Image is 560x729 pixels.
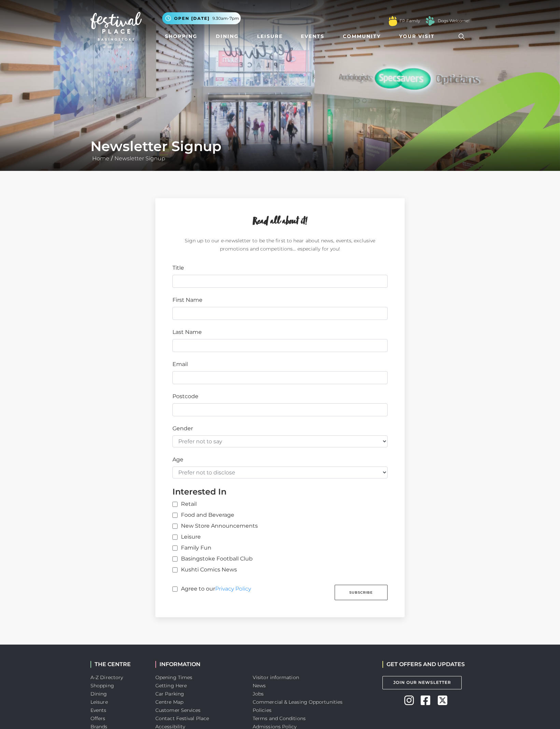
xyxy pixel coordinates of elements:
[172,555,253,563] label: Basingstoke Football Club
[155,661,242,667] h2: INFORMATION
[90,155,111,162] a: Home
[298,30,327,43] a: Events
[253,699,342,705] a: Commercial & Leasing Opportunities
[172,237,388,256] p: Sign up to our e-newsletter to be the first to hear about news, events, exclusive promotions and ...
[400,18,420,24] a: FP Family
[155,699,183,705] a: Centre Map
[90,691,107,697] a: Dining
[172,566,237,574] label: Kushti Comics News
[90,699,108,705] a: Leisure
[172,424,193,433] label: Gender
[90,715,106,721] a: Offers
[172,360,188,368] label: Email
[155,691,184,697] a: Car Parking
[90,661,145,667] h2: THE CENTRE
[253,691,264,697] a: Jobs
[155,715,209,721] a: Contact Festival Place
[172,500,197,508] label: Retail
[113,155,167,162] a: Newsletter Signup
[172,585,251,597] label: Agree to our
[253,715,306,721] a: Terms and Conditions
[253,707,271,713] a: Policies
[172,215,388,228] h2: Read all about it!
[382,676,462,689] a: Join Our Newsletter
[172,533,201,541] label: Leisure
[172,511,234,519] label: Food and Beverage
[212,15,239,22] span: 9.30am-7pm
[172,522,258,530] label: New Store Announcements
[90,12,142,41] img: Festival Place Logo
[90,707,107,713] a: Events
[382,661,465,667] h2: GET OFFERS AND UPDATES
[438,18,470,24] a: Dogs Welcome!
[340,30,383,43] a: Community
[90,683,114,689] a: Shopping
[253,674,299,680] a: Visitor information
[90,138,470,154] h1: Newsletter Signup
[155,674,192,680] a: Opening Times
[85,138,475,163] div: /
[162,12,241,24] button: Open [DATE] 9.30am-7pm
[335,585,388,600] button: Subscribe
[396,30,441,43] a: Your Visit
[215,585,251,592] a: Privacy Policy
[254,30,285,43] a: Leisure
[399,33,435,40] span: Your Visit
[155,707,201,713] a: Customer Services
[253,683,266,689] a: News
[172,456,183,464] label: Age
[174,15,210,22] span: Open [DATE]
[213,30,241,43] a: Dining
[155,683,187,689] a: Getting Here
[172,544,211,552] label: Family Fun
[172,328,202,336] label: Last Name
[172,296,202,304] label: First Name
[90,674,123,680] a: A-Z Directory
[162,30,200,43] a: Shopping
[172,392,198,401] label: Postcode
[172,487,388,497] h4: Interested In
[172,264,184,272] label: Title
